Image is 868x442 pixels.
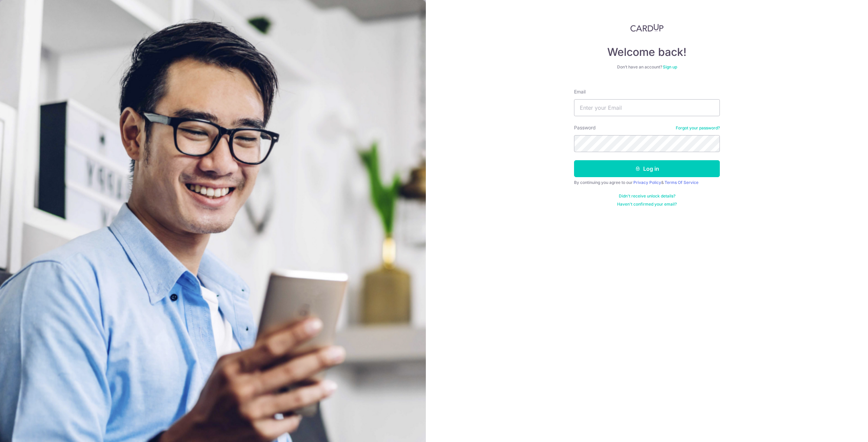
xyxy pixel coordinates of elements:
a: Forgot your password? [676,125,720,131]
label: Email [574,88,586,95]
button: Log in [574,160,720,177]
div: Don’t have an account? [574,64,720,70]
a: Privacy Policy [633,180,661,185]
label: Password [574,124,596,131]
input: Enter your Email [574,99,720,116]
a: Sign up [663,64,677,69]
a: Didn't receive unlock details? [619,193,675,199]
a: Haven't confirmed your email? [617,202,677,207]
h4: Welcome back! [574,45,720,59]
a: Terms Of Service [665,180,698,185]
img: CardUp Logo [630,24,664,32]
div: By continuing you agree to our & [574,180,720,185]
